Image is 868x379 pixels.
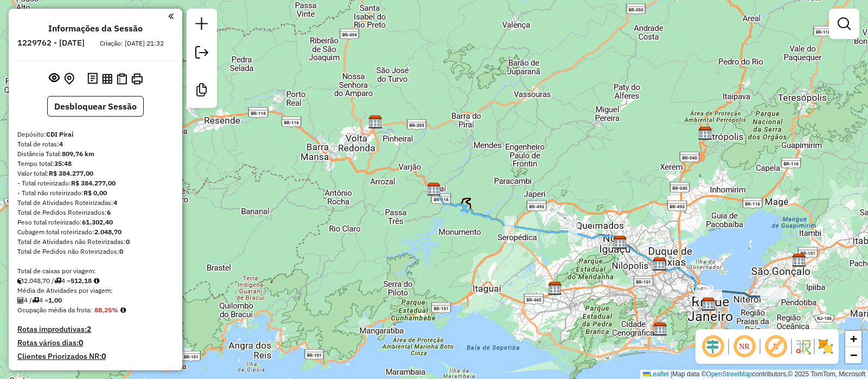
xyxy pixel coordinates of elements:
a: OpenStreetMap [706,370,752,378]
div: Total de Pedidos Roteirizados: [17,208,174,217]
img: CDD Pavuna [653,257,667,271]
strong: 2.048,70 [94,228,122,236]
div: - Total roteirizado: [17,178,174,188]
img: CDD Rio de Janeiro [548,281,562,296]
strong: R$ 384.277,00 [49,169,93,177]
div: Total de Atividades Roteirizadas: [17,198,174,208]
h6: 1229762 - [DATE] [17,38,85,48]
em: Média calculada utilizando a maior ocupação (%Peso ou %Cubagem) de cada rota da sessão. Rotas cro... [120,307,126,313]
div: Depósito: [17,130,174,139]
div: Média de Atividades por viagem: [17,286,174,296]
div: Valor total: [17,169,174,178]
span: Ocultar deslocamento [700,333,726,359]
span: | [671,370,672,378]
img: CDD Jacarepaguá [653,322,667,336]
i: Total de rotas [54,278,61,284]
strong: 4 [59,140,63,148]
button: Centralizar mapa no depósito ou ponto de apoio [62,70,76,87]
img: Exibir/Ocultar setores [817,338,834,355]
strong: 35:48 [54,159,72,168]
a: Exportar sessão [191,42,213,66]
h4: Clientes Priorizados NR: [17,352,174,361]
strong: 0 [101,351,106,361]
div: 4 / 4 = [17,296,174,305]
div: Distância Total: [17,149,174,159]
a: Clique aqui para minimizar o painel [168,10,174,22]
strong: 0 [79,338,83,348]
img: CDD Nova Iguaçu [613,235,627,249]
strong: 88,25% [94,306,118,314]
span: Ocupação média da frota: [17,306,92,314]
strong: 4 [113,198,117,207]
div: - Total não roteirizado: [17,188,174,198]
strong: R$ 384.277,00 [71,179,116,187]
img: CDD São Cristovão [701,297,716,311]
i: Total de rotas [32,297,39,304]
strong: 0 [119,247,123,255]
h4: Rotas improdutivas: [17,325,174,334]
button: Visualizar relatório de Roteirização [100,71,114,86]
img: CDD Volta Redonda [368,115,382,129]
span: Ocultar NR [731,333,757,359]
a: Criar modelo [191,79,213,104]
img: CDD Niterói [792,253,806,267]
strong: 512,18 [71,277,92,285]
span: + [850,332,857,345]
div: Total de rotas: [17,139,174,149]
a: Leaflet [643,370,669,378]
h4: Informações da Sessão [48,23,143,34]
button: Desbloquear Sessão [47,96,144,117]
strong: CDI Piraí [46,130,73,138]
a: Zoom in [845,331,861,347]
strong: R$ 0,00 [84,189,107,197]
i: Cubagem total roteirizado [17,278,24,284]
div: Peso total roteirizado: [17,217,174,227]
strong: 1,00 [48,296,62,304]
div: Tempo total: [17,159,174,169]
i: Total de Atividades [17,297,24,304]
h4: Rotas vários dias: [17,338,174,348]
span: − [850,348,857,362]
strong: 0 [126,237,130,246]
button: Visualizar Romaneio [114,71,129,87]
div: 2.048,70 / 4 = [17,276,174,286]
div: Total de caixas por viagem: [17,266,174,276]
div: Cubagem total roteirizado: [17,227,174,237]
i: Meta Caixas/viagem: 473,00 Diferença: 39,17 [94,278,99,284]
div: Map data © contributors,© 2025 TomTom, Microsoft [640,370,868,379]
span: Exibir rótulo [763,333,789,359]
a: Exibir filtros [833,13,855,35]
a: Nova sessão e pesquisa [191,13,213,37]
div: Total de Pedidos não Roteirizados: [17,247,174,256]
strong: 6 [107,208,111,216]
strong: 809,76 km [62,150,94,158]
img: CDD Petropolis [698,126,712,140]
button: Imprimir Rotas [129,71,145,87]
button: Logs desbloquear sessão [85,70,100,87]
div: Criação: [DATE] 21:32 [95,38,168,48]
a: Zoom out [845,347,861,363]
strong: 2 [87,324,91,334]
img: CDI Piraí [427,182,441,196]
img: Fluxo de ruas [794,338,812,355]
div: Total de Atividades não Roteirizadas: [17,237,174,247]
strong: 61.302,40 [82,218,113,226]
button: Exibir sessão original [47,70,62,87]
